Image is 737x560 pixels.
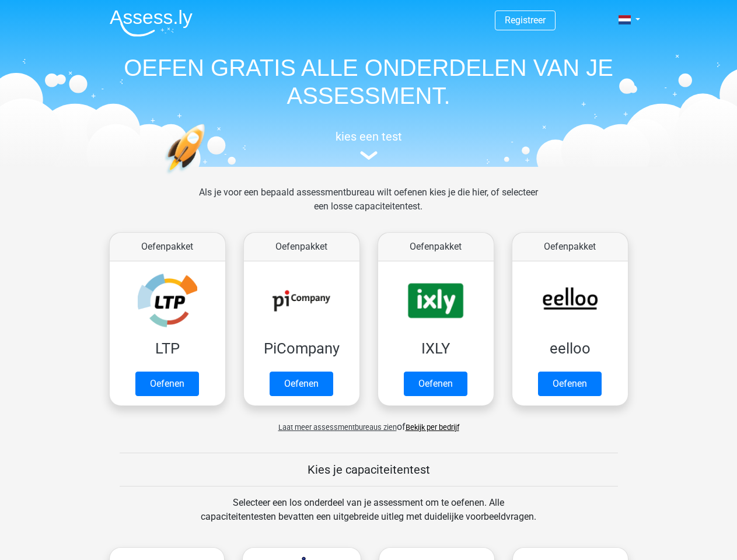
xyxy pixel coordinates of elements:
[165,124,250,229] img: oefenen
[505,15,546,26] a: Registreer
[120,463,618,477] h5: Kies je capaciteitentest
[404,372,467,396] a: Oefenen
[110,9,193,37] img: Assessly
[278,423,397,432] span: Laat meer assessmentbureaus zien
[190,185,547,228] div: Als je voor een bepaald assessmentbureau wilt oefenen kies je die hier, of selecteer een losse ca...
[360,151,378,160] img: assessment
[190,496,547,538] div: Selecteer een los onderdeel van je assessment om te oefenen. Alle capaciteitentesten bevatten een...
[538,372,602,396] a: Oefenen
[100,129,637,160] a: kies een test
[100,129,637,143] h5: kies een test
[270,372,333,396] a: Oefenen
[406,423,459,432] a: Bekijk per bedrijf
[100,411,637,434] div: of
[100,54,637,110] h1: OEFEN GRATIS ALLE ONDERDELEN VAN JE ASSESSMENT.
[135,372,199,396] a: Oefenen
